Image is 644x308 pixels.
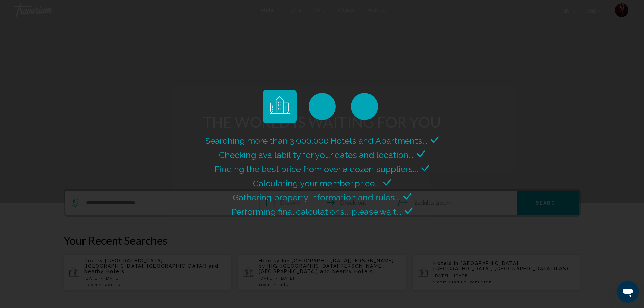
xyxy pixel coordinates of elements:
[253,178,380,188] span: Calculating your member price...
[232,207,401,217] span: Performing final calculations... please wait...
[219,150,413,160] span: Checking availability for your dates and location...
[617,281,639,303] iframe: Button to launch messaging window
[205,136,427,146] span: Searching more than 3,000,000 Hotels and Apartments...
[215,164,418,174] span: Finding the best price from over a dozen suppliers...
[233,192,400,203] span: Gathering property information and rules...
